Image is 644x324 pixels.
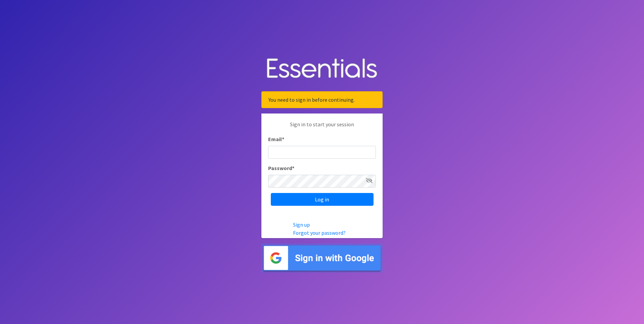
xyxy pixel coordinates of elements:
[261,244,383,273] img: Sign in with Google
[293,229,346,236] a: Forgot your password?
[268,120,376,135] p: Sign in to start your session
[282,136,284,142] abbr: required
[261,52,383,86] img: Human Essentials
[261,91,383,108] div: You need to sign in before continuing.
[292,165,294,171] abbr: required
[268,164,294,172] label: Password
[293,221,310,228] a: Sign up
[268,135,284,143] label: Email
[271,193,374,206] input: Log in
